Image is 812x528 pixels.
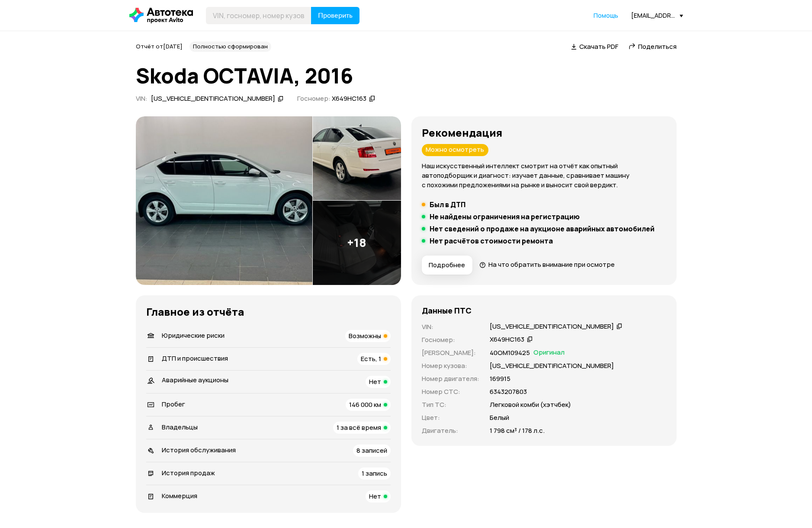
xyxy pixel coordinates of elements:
h1: Skoda OCTAVIA, 2016 [136,64,677,87]
h5: Был в ДТП [430,200,465,209]
span: Возможны [349,331,381,340]
span: Поделиться [638,42,677,51]
span: Подробнее [429,261,465,269]
span: Коммерция [162,491,197,500]
span: На что обратить внимание при осмотре [488,260,615,269]
p: Двигатель : [422,426,479,435]
div: Х649НС163 [332,94,366,103]
span: Скачать PDF [579,42,618,51]
div: Можно осмотреть [422,144,488,156]
div: [US_VEHICLE_IDENTIFICATION_NUMBER] [490,322,614,331]
p: Госномер : [422,335,479,345]
span: Госномер: [297,94,331,103]
span: VIN : [136,94,148,103]
span: Нет [369,377,381,386]
span: Нет [369,492,381,501]
span: История продаж [162,468,215,477]
span: 1 за всё время [337,423,381,432]
p: [US_VEHICLE_IDENTIFICATION_NUMBER] [490,361,614,371]
p: Тип ТС : [422,400,479,410]
a: Помощь [594,11,618,20]
h5: Нет расчётов стоимости ремонта [430,237,553,245]
button: Проверить [311,7,359,24]
h4: Данные ПТС [422,306,472,315]
span: Оригинал [533,348,565,358]
span: Юридические риски [162,331,225,340]
p: 169915 [490,374,510,384]
div: [US_VEHICLE_IDENTIFICATION_NUMBER] [151,94,275,103]
div: Полностью сформирован [189,42,271,52]
p: VIN : [422,322,479,332]
span: 146 000 км [349,400,381,409]
span: 8 записей [356,446,387,455]
p: Цвет : [422,413,479,422]
button: Подробнее [422,256,472,275]
span: Отчёт от [DATE] [136,42,183,50]
div: Х649НС163 [490,335,524,344]
input: VIN, госномер, номер кузова [206,7,311,24]
p: 6343207803 [490,387,527,397]
span: Аварийные аукционы [162,375,228,384]
p: Белый [490,413,509,422]
p: Номер СТС : [422,387,479,397]
a: На что обратить внимание при осмотре [479,260,615,269]
p: 1 798 см³ / 178 л.с. [490,426,545,435]
span: Владельцы [162,422,198,432]
p: 40ОМ109425 [490,348,530,358]
h3: Рекомендация [422,127,666,139]
span: ДТП и происшествия [162,354,228,363]
span: Проверить [318,12,353,19]
span: Есть, 1 [361,354,381,363]
p: [PERSON_NAME] : [422,348,479,358]
span: 1 запись [362,469,387,478]
div: [EMAIL_ADDRESS][DOMAIN_NAME] [631,11,683,19]
p: Легковой комби (хэтчбек) [490,400,571,410]
p: Номер двигателя : [422,374,479,384]
p: Наш искусственный интеллект смотрит на отчёт как опытный автоподборщик и диагност: изучает данные... [422,161,666,190]
h5: Не найдены ограничения на регистрацию [430,212,580,221]
span: Пробег [162,400,185,409]
a: Скачать PDF [571,42,618,51]
p: Номер кузова : [422,361,479,371]
h5: Нет сведений о продаже на аукционе аварийных автомобилей [430,224,655,233]
h3: Главное из отчёта [146,306,391,318]
a: Поделиться [629,42,677,51]
span: История обслуживания [162,445,236,454]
